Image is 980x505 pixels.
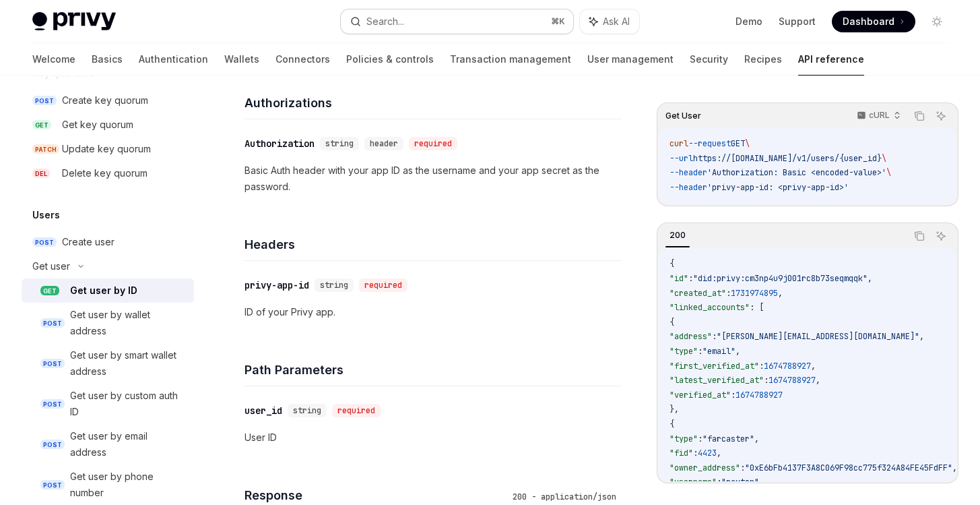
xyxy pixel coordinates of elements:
span: PATCH [32,144,59,154]
span: Get User [665,111,701,121]
div: Get user by email address [70,428,186,461]
span: curl [669,138,688,149]
span: "address" [669,331,712,342]
span: "type" [669,434,698,444]
span: }, [669,404,679,415]
span: : [759,361,764,372]
span: "fid" [669,448,693,458]
span: "first_verified_at" [669,361,759,372]
span: 'Authorization: Basic <encoded-value>' [707,167,886,178]
span: , [811,361,816,372]
a: Authentication [139,43,208,76]
span: POST [40,359,65,369]
button: Ask AI [932,227,950,245]
span: : [712,331,717,342]
span: --header [669,167,707,178]
span: , [919,331,924,342]
span: "linked_accounts" [669,302,750,313]
span: "username" [669,477,717,487]
div: Get user by custom auth ID [70,388,186,420]
span: 1731974895 [731,288,778,299]
p: cURL [869,110,890,121]
div: required [332,404,381,417]
a: Support [779,15,816,28]
span: : [688,273,693,284]
h4: Authorizations [244,94,622,112]
span: POST [40,480,65,490]
span: 1674788927 [736,390,783,400]
a: POSTGet user by phone number [22,465,194,505]
span: "payton" [721,477,759,487]
a: Wallets [224,43,259,76]
span: "verified_at" [669,390,731,400]
h5: Users [32,207,60,223]
span: 1674788927 [769,375,816,386]
h4: Response [244,486,507,504]
a: Security [690,43,728,76]
span: { [669,317,674,328]
a: Demo [736,15,762,28]
span: DEL [32,169,50,179]
span: , [778,288,783,299]
span: \ [745,138,750,149]
span: Ask AI [603,15,630,28]
span: string [325,138,354,149]
div: privy-app-id [244,278,309,292]
span: , [754,434,759,444]
div: Search... [366,13,404,30]
a: Connectors [275,43,330,76]
a: POSTGet user by custom auth ID [22,384,194,424]
a: Dashboard [832,11,915,32]
a: Transaction management [450,43,571,76]
span: ⌘ K [551,16,565,27]
a: POSTGet user by smart wallet address [22,343,194,384]
span: , [952,463,957,473]
p: Basic Auth header with your app ID as the username and your app secret as the password. [244,162,622,195]
button: Search...⌘K [341,9,573,34]
a: POSTCreate user [22,230,194,254]
span: GET [731,138,745,149]
span: : [693,448,698,458]
a: Basics [92,43,123,76]
a: POSTGet user by email address [22,424,194,465]
div: Create user [62,234,115,250]
span: GET [32,120,51,130]
span: : [698,346,703,357]
h4: Path Parameters [244,361,622,379]
div: Get key quorum [62,117,133,133]
span: --header [669,182,707,193]
span: POST [32,96,57,106]
span: 'privy-app-id: <privy-app-id>' [707,182,849,193]
span: header [370,138,398,149]
div: Authorization [244,137,315,150]
span: , [816,375,820,386]
div: Get user by wallet address [70,307,186,339]
span: : [717,477,721,487]
p: ID of your Privy app. [244,304,622,320]
div: Get user [32,258,70,274]
a: GETGet user by ID [22,278,194,303]
div: 200 - application/json [507,490,622,504]
span: "farcaster" [703,434,754,444]
span: : [764,375,769,386]
span: , [868,273,872,284]
span: , [717,448,721,458]
button: cURL [849,105,907,127]
button: Copy the contents from the code block [911,227,928,245]
span: https://[DOMAIN_NAME]/v1/users/{user_id} [693,153,882,164]
span: : [ [750,302,764,313]
span: GET [40,286,59,296]
a: Welcome [32,43,75,76]
span: \ [882,153,886,164]
button: Toggle dark mode [926,11,948,32]
span: { [669,419,674,429]
a: PATCHUpdate key quorum [22,137,194,161]
span: , [759,477,764,487]
div: Get user by smart wallet address [70,347,186,380]
span: "id" [669,273,688,284]
span: "did:privy:cm3np4u9j001rc8b73seqmqqk" [693,273,868,284]
span: : [740,463,745,473]
img: light logo [32,12,116,31]
button: Ask AI [932,107,950,125]
div: Update key quorum [62,141,151,157]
